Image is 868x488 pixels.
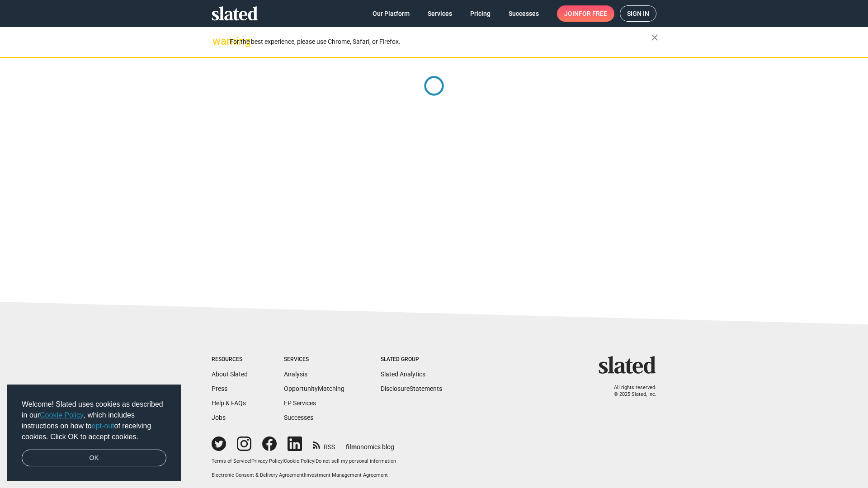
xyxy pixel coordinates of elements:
[579,5,607,22] span: for free
[346,436,394,451] a: filmonomics blog
[314,458,316,464] span: |
[284,399,316,407] a: EP Services
[212,472,304,478] a: Electronic Consent & Delivery Agreement
[230,36,651,48] div: For the best experience, please use Chrome, Safari, or Firefox.
[284,414,313,421] a: Successes
[649,32,660,43] mat-icon: close
[284,356,344,363] div: Services
[212,399,246,407] a: Help & FAQs
[501,5,546,22] a: Successes
[250,458,251,464] span: |
[212,36,223,47] mat-icon: warning
[509,5,539,22] span: Successes
[212,458,250,464] a: Terms of Service
[381,371,425,378] a: Slated Analytics
[22,399,166,442] span: Welcome! Slated uses cookies as described in our , which includes instructions on how to of recei...
[22,450,166,467] a: dismiss cookie message
[313,437,335,451] a: RSS
[92,422,114,430] a: opt-out
[463,5,498,22] a: Pricing
[284,371,307,378] a: Analysis
[373,5,410,22] span: Our Platform
[212,356,248,363] div: Resources
[627,6,649,21] span: Sign in
[212,371,248,378] a: About Slated
[428,5,452,22] span: Services
[212,385,227,392] a: Press
[365,5,417,22] a: Our Platform
[620,5,656,22] a: Sign in
[346,443,357,450] span: film
[284,385,344,392] a: OpportunityMatching
[564,5,607,22] span: Join
[212,414,226,421] a: Jobs
[7,385,181,481] div: cookieconsent
[604,385,656,398] p: All rights reserved. © 2025 Slated, Inc.
[381,385,442,392] a: DisclosureStatements
[470,5,491,22] span: Pricing
[420,5,459,22] a: Services
[284,458,314,464] a: Cookie Policy
[304,472,305,478] span: |
[557,5,614,22] a: Joinfor free
[40,411,84,419] a: Cookie Policy
[381,356,442,363] div: Slated Group
[316,458,396,465] button: Do not sell my personal information
[305,472,388,478] a: Investment Management Agreement
[283,458,284,464] span: |
[251,458,283,464] a: Privacy Policy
